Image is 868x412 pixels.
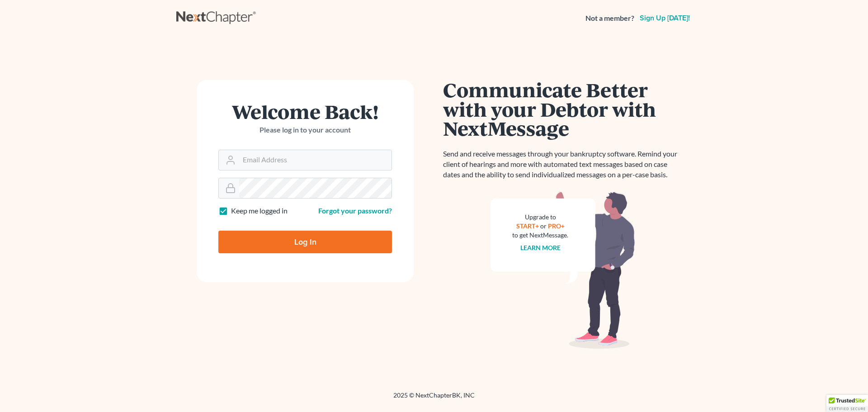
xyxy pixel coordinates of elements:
[443,149,683,180] p: Send and receive messages through your bankruptcy software. Remind your client of hearings and mo...
[540,222,547,230] span: or
[512,231,568,240] div: to get NextMessage.
[585,13,634,24] strong: Not a member?
[512,213,568,222] div: Upgrade to
[638,14,692,22] a: Sign up [DATE]!
[218,231,392,253] input: Log In
[548,222,565,230] a: PRO+
[231,206,288,216] label: Keep me logged in
[239,150,392,170] input: Email Address
[218,125,392,135] p: Please log in to your account
[520,244,561,251] a: Learn more
[826,395,868,412] div: TrustedSite Certified
[443,80,683,138] h1: Communicate Better with your Debtor with NextMessage
[176,391,692,407] div: 2025 © NextChapterBK, INC
[318,206,392,215] a: Forgot your password?
[491,191,635,349] img: nextmessage_bg-59042aed3d76b12b5cd301f8e5b87938c9018125f34e5fa2b7a6b67550977c72.svg
[516,222,539,230] a: START+
[218,102,392,121] h1: Welcome Back!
